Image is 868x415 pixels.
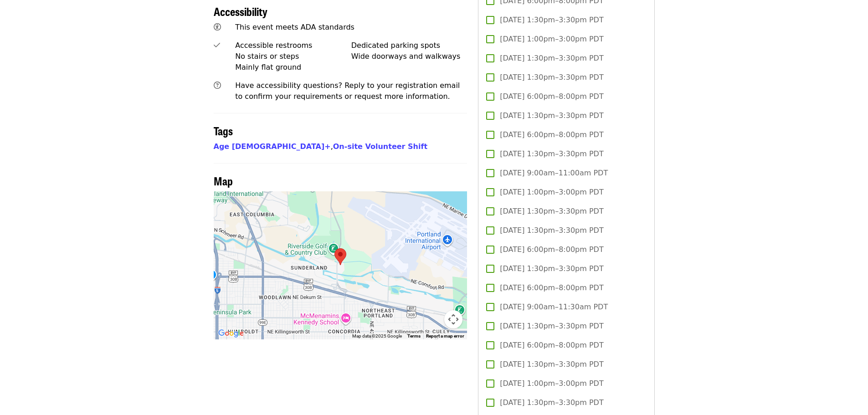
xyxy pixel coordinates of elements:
span: [DATE] 1:30pm–3:30pm PDT [500,359,603,370]
span: [DATE] 1:30pm–3:30pm PDT [500,72,603,83]
span: Accessibility [214,3,267,19]
span: [DATE] 6:00pm–8:00pm PDT [500,244,603,255]
a: Report a map error [426,333,464,338]
span: , [214,142,333,151]
div: Mainly flat ground [235,62,351,73]
i: universal-access icon [214,23,221,31]
span: [DATE] 9:00am–11:30am PDT [500,302,608,313]
button: Map camera controls [444,310,462,328]
span: [DATE] 1:30pm–3:30pm PDT [500,15,603,26]
span: [DATE] 1:30pm–3:30pm PDT [500,53,603,64]
span: [DATE] 1:30pm–3:30pm PDT [500,263,603,274]
div: Wide doorways and walkways [351,51,467,62]
a: Age [DEMOGRAPHIC_DATA]+ [214,142,331,151]
span: [DATE] 1:30pm–3:30pm PDT [500,397,603,408]
span: This event meets ADA standards [235,23,354,31]
img: Google [216,328,246,339]
span: [DATE] 6:00pm–8:00pm PDT [500,282,603,293]
span: [DATE] 1:00pm–3:00pm PDT [500,378,603,389]
span: [DATE] 6:00pm–8:00pm PDT [500,91,603,102]
div: No stairs or steps [235,51,351,62]
span: [DATE] 6:00pm–8:00pm PDT [500,340,603,351]
span: [DATE] 1:30pm–3:30pm PDT [500,149,603,159]
span: [DATE] 9:00am–11:00am PDT [500,168,608,179]
span: [DATE] 1:30pm–3:30pm PDT [500,225,603,236]
i: check icon [214,41,220,50]
a: Open this area in Google Maps (opens a new window) [216,328,246,339]
div: Dedicated parking spots [351,40,467,51]
span: Map [214,173,233,189]
span: [DATE] 1:30pm–3:30pm PDT [500,110,603,121]
span: [DATE] 6:00pm–8:00pm PDT [500,129,603,140]
span: [DATE] 1:30pm–3:30pm PDT [500,321,603,332]
a: Terms (opens in new tab) [407,333,421,338]
span: [DATE] 1:30pm–3:30pm PDT [500,206,603,217]
span: [DATE] 1:00pm–3:00pm PDT [500,187,603,198]
span: Have accessibility questions? Reply to your registration email to confirm your requirements or re... [235,81,460,101]
i: question-circle icon [214,81,221,90]
a: On-site Volunteer Shift [333,142,427,151]
div: Accessible restrooms [235,40,351,51]
span: Tags [214,123,233,138]
span: [DATE] 1:00pm–3:00pm PDT [500,34,603,45]
span: Map data ©2025 Google [352,333,402,338]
